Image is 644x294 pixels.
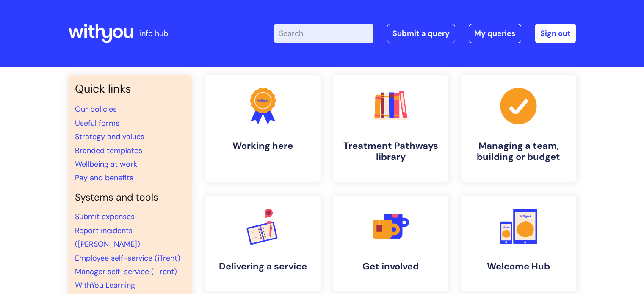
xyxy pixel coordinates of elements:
h3: Quick links [75,82,185,96]
a: Branded templates [75,146,142,156]
a: WithYou Learning [75,280,135,290]
h4: Get involved [340,261,442,272]
h4: Systems and tools [75,192,185,203]
a: My queries [469,24,521,43]
a: Get involved [333,196,448,291]
h4: Welcome Hub [468,261,569,272]
a: Our policies [75,104,117,114]
div: | - [274,24,576,43]
a: Report incidents ([PERSON_NAME]) [75,225,140,249]
h4: Managing a team, building or budget [468,140,569,163]
a: Delivering a service [205,196,321,291]
a: Submit expenses [75,212,135,222]
h4: Treatment Pathways library [340,140,442,163]
a: Employee self-service (iTrent) [75,253,180,263]
h4: Delivering a service [212,261,314,272]
p: info hub [140,27,168,40]
a: Treatment Pathways library [333,75,448,182]
a: Submit a query [387,24,455,43]
a: Wellbeing at work [75,159,137,169]
a: Strategy and values [75,132,144,142]
a: Manager self-service (iTrent) [75,267,177,277]
a: Pay and benefits [75,173,133,183]
h4: Working here [212,140,314,151]
a: Useful forms [75,118,119,128]
a: Working here [205,75,321,182]
input: Search [274,24,373,43]
a: Managing a team, building or budget [461,75,576,182]
a: Sign out [535,24,576,43]
a: Welcome Hub [461,196,576,291]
